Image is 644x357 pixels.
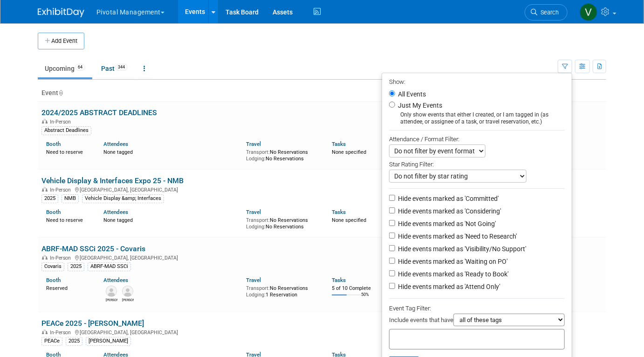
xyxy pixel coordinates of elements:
[106,286,117,297] img: Melissa Gabello
[42,119,48,124] img: In-Person Event
[41,328,375,336] div: [GEOGRAPHIC_DATA], [GEOGRAPHIC_DATA]
[38,33,84,49] button: Add Event
[106,297,117,302] div: Melissa Gabello
[246,156,266,162] span: Lodging:
[332,209,346,215] a: Tasks
[42,330,48,334] img: In-Person Event
[42,187,48,192] img: In-Person Event
[389,134,565,144] div: Attendance / Format Filter:
[396,244,526,254] label: Hide events marked as 'Visibility/No Support'
[62,194,79,203] div: NMB
[246,285,270,291] span: Transport:
[46,215,89,224] div: Need to reserve
[246,224,266,230] span: Lodging:
[361,292,369,305] td: 50%
[50,187,74,193] span: In-Person
[246,283,318,298] div: No Reservations 1 Reservation
[332,149,366,155] span: None specified
[580,3,597,21] img: Valerie Weld
[82,194,164,203] div: Vehicle Display &amp; Interfaces
[46,283,89,292] div: Reserved
[103,215,240,224] div: None tagged
[122,297,134,302] div: Sujash Chatterjee
[525,4,568,21] a: Search
[246,277,261,283] a: Travel
[94,60,135,77] a: Past344
[246,147,318,162] div: No Reservations No Reservations
[389,303,565,314] div: Event Tag Filter:
[246,292,266,298] span: Lodging:
[332,277,346,283] a: Tasks
[41,126,91,135] div: Abstract Deadlines
[389,314,565,329] div: Include events that have
[246,141,261,147] a: Travel
[41,244,145,253] a: ABRF-MAD SSCi 2025 - Covaris
[115,64,128,71] span: 344
[50,255,74,261] span: In-Person
[42,255,48,260] img: In-Person Event
[246,209,261,215] a: Travel
[246,217,270,223] span: Transport:
[332,285,375,292] div: 5 of 10 Complete
[46,277,61,283] a: Booth
[50,119,74,125] span: In-Person
[389,158,565,170] div: Star Rating Filter:
[41,319,144,328] a: PEACe 2025 - [PERSON_NAME]
[88,262,131,271] div: ABRF-MAD SSCi
[46,209,61,215] a: Booth
[246,149,270,155] span: Transport:
[41,108,157,117] a: 2024/2025 ABSTRACT DEADLINES
[66,337,82,345] div: 2025
[41,185,375,193] div: [GEOGRAPHIC_DATA], [GEOGRAPHIC_DATA]
[396,206,501,216] label: Hide events marked as 'Considering'
[332,217,366,223] span: None specified
[379,85,493,101] th: Dates
[38,8,84,17] img: ExhibitDay
[389,76,565,87] div: Show:
[103,277,128,283] a: Attendees
[396,232,517,241] label: Hide events marked as 'Need to Research'
[41,176,184,185] a: Vehicle Display & Interfaces Expo 25 - NMB
[396,219,496,228] label: Hide events marked as 'Not Going'
[38,85,379,101] th: Event
[332,141,346,147] a: Tasks
[103,209,128,215] a: Attendees
[396,91,426,97] label: All Events
[75,64,85,71] span: 64
[68,262,84,271] div: 2025
[46,141,61,147] a: Booth
[50,330,74,336] span: In-Person
[41,194,58,203] div: 2025
[103,147,240,156] div: None tagged
[103,141,128,147] a: Attendees
[396,257,507,266] label: Hide events marked as 'Waiting on PO'
[246,215,318,230] div: No Reservations No Reservations
[396,101,442,110] label: Just My Events
[122,286,133,297] img: Sujash Chatterjee
[396,194,499,203] label: Hide events marked as 'Committed'
[396,282,500,291] label: Hide events marked as 'Attend Only'
[46,147,89,156] div: Need to reserve
[41,262,64,271] div: Covaris
[396,269,508,279] label: Hide events marked as 'Ready to Book'
[41,254,375,261] div: [GEOGRAPHIC_DATA], [GEOGRAPHIC_DATA]
[41,337,62,345] div: PEACe
[58,89,63,96] a: Sort by Event Name
[537,9,559,16] span: Search
[86,337,131,345] div: [PERSON_NAME]
[389,111,565,125] div: Only show events that either I created, or I am tagged in (as attendee, or assignee of a task, or...
[38,60,92,77] a: Upcoming64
